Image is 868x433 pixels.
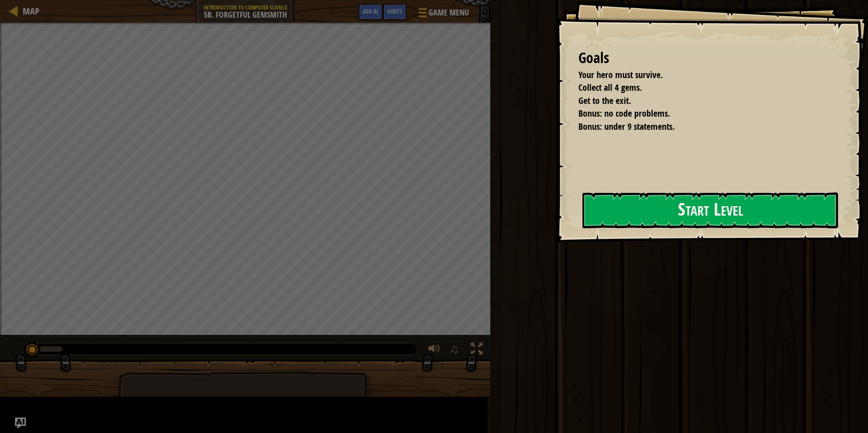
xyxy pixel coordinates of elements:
[567,107,834,120] li: Bonus: no code problems.
[578,69,663,81] span: Your hero must survive.
[15,418,26,428] button: Ask AI
[429,7,469,19] span: Game Menu
[578,81,642,93] span: Collect all 4 gems.
[411,4,474,25] button: Game Menu
[23,5,39,17] span: Map
[578,94,631,107] span: Get to the exit.
[578,107,670,119] span: Bonus: no code problems.
[582,192,838,228] button: Start Level
[450,342,459,356] span: ♫
[358,4,383,20] button: Ask AI
[567,120,834,133] li: Bonus: under 9 statements.
[567,69,834,82] li: Your hero must survive.
[578,120,675,133] span: Bonus: under 9 statements.
[578,48,836,69] div: Goals
[448,341,464,359] button: ♫
[387,7,402,15] span: Hints
[425,341,444,359] button: Adjust volume
[567,81,834,94] li: Collect all 4 gems.
[567,94,834,108] li: Get to the exit.
[18,5,39,17] a: Map
[363,7,378,15] span: Ask AI
[468,341,486,359] button: Toggle fullscreen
